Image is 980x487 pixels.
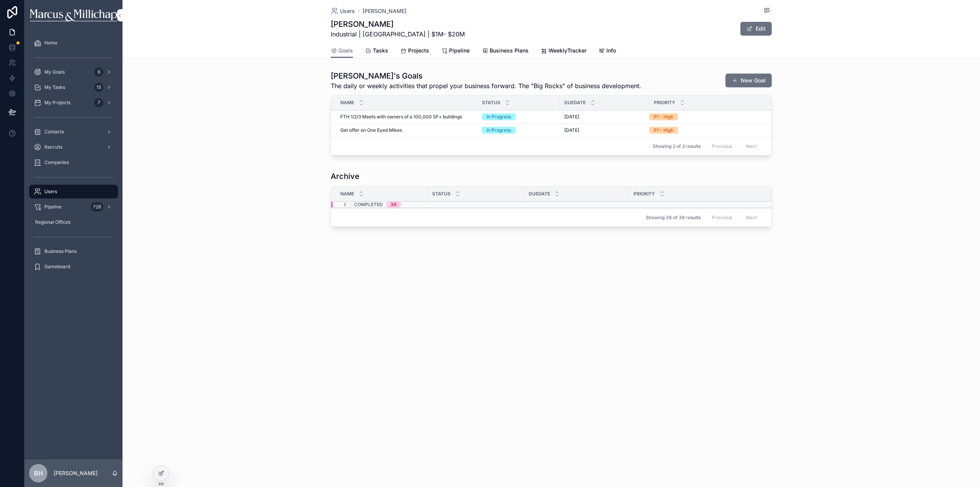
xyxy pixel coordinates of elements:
[94,83,103,92] div: 15
[44,84,65,90] span: My Tasks
[564,127,579,133] span: [DATE]
[649,127,762,134] a: P1 - High
[365,44,388,59] a: Tasks
[340,114,473,120] a: FTH 1/2/3 Meets with owners of a 100,000 SF+ buildings
[490,47,529,54] span: Business Plans
[331,44,353,58] a: Goals
[340,191,354,197] span: Name
[29,36,118,50] a: Home
[30,9,117,21] img: App logo
[331,19,465,30] h1: [PERSON_NAME]
[331,71,641,81] h1: [PERSON_NAME]'s Goals
[725,74,772,87] button: New Goal
[44,144,62,150] span: Recruits
[91,202,103,212] div: 726
[331,171,359,182] h1: Archive
[44,264,70,270] span: Gameboard
[29,96,118,110] a: My Projects7
[432,191,451,197] span: Status
[354,202,383,208] span: Completed
[338,47,353,54] span: Goals
[649,113,762,120] a: P1 - High
[24,31,122,284] div: scrollable content
[29,215,118,229] a: Regional Offices
[29,156,118,169] a: Companies
[29,125,118,139] a: Contacts
[408,47,429,54] span: Projects
[44,129,64,135] span: Contacts
[331,81,641,90] span: The daily or weekly activities that propel your business forward. The "Big Rocks" of business dev...
[29,80,118,94] a: My Tasks15
[646,215,701,221] span: Showing 39 of 39 results
[482,100,500,106] span: Status
[541,44,586,59] a: WeeklyTracker
[441,44,470,59] a: Pipeline
[654,100,675,106] span: Priority
[340,7,355,15] span: Users
[482,44,529,59] a: Business Plans
[29,260,118,274] a: Gameboard
[29,185,118,198] a: Users
[654,127,673,134] div: P1 - High
[564,100,586,106] span: DueDate
[44,40,57,46] span: Home
[340,127,473,133] a: Get offer on One Eyed Mikes
[44,248,77,254] span: Business Plans
[653,143,701,149] span: Showing 2 of 2 results
[54,469,98,477] p: [PERSON_NAME]
[390,202,397,208] div: 39
[482,127,555,134] a: In Progress
[44,100,70,106] span: My Projects
[331,30,465,39] span: Industrial | [GEOGRAPHIC_DATA] | $1M- $20M
[487,113,511,120] div: In Progress
[654,113,673,120] div: P1 - High
[35,219,70,225] span: Regional Offices
[29,200,118,214] a: Pipeline726
[340,114,462,120] span: FTH 1/2/3 Meets with owners of a 100,000 SF+ buildings
[740,22,772,36] button: Edit
[340,127,402,133] span: Get offer on One Eyed Mikes
[449,47,470,54] span: Pipeline
[331,7,355,15] a: Users
[94,67,103,77] div: 6
[400,44,429,59] a: Projects
[44,204,62,210] span: Pipeline
[373,47,388,54] span: Tasks
[94,98,103,107] div: 7
[487,127,511,134] div: In Progress
[606,47,616,54] span: Info
[564,127,645,133] a: [DATE]
[44,189,57,195] span: Users
[564,114,645,120] a: [DATE]
[363,7,407,15] a: [PERSON_NAME]
[564,114,579,120] span: [DATE]
[549,47,586,54] span: WeeklyTracker
[529,191,550,197] span: DueDate
[34,469,43,478] span: BH
[340,100,354,106] span: Name
[44,69,65,75] span: My Goals
[29,244,118,258] a: Business Plans
[482,113,555,120] a: In Progress
[599,44,616,59] a: Info
[634,191,655,197] span: Priority
[29,65,118,79] a: My Goals6
[29,140,118,154] a: Recruits
[44,159,69,166] span: Companies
